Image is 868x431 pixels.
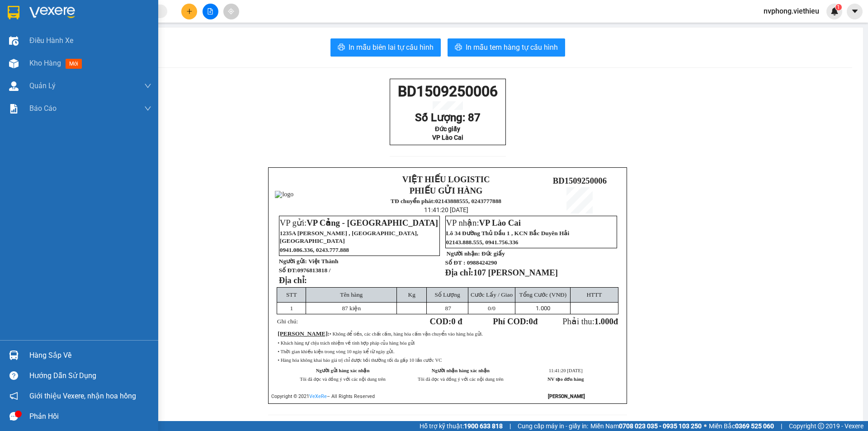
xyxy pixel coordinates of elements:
[29,369,151,383] div: Hướng dẫn sử dụng
[435,198,501,204] strong: 02143888555, 0243777888
[851,7,859,15] span: caret-down
[228,8,234,14] span: aim
[590,421,702,431] span: Miền Nam
[619,422,702,430] strong: 0708 023 035 - 0935 103 250
[835,4,842,10] sup: 1
[402,175,490,184] strong: VIỆT HIẾU LOGISTIC
[547,377,584,382] strong: NV tạo đơn hàng
[144,105,151,112] span: down
[278,358,442,363] span: • Hàng hóa không khai báo giá trị chỉ được bồi thường tối đa gấp 10 lần cước VC
[446,218,521,227] span: VP nhận:
[488,305,491,312] span: 0
[8,6,19,19] img: logo-vxr
[408,291,415,298] span: Kg
[447,250,480,257] strong: Người nhận:
[735,422,774,430] strong: 0369 525 060
[223,4,239,19] button: aim
[277,318,298,325] span: Ghi chú:
[9,412,18,421] span: message
[586,291,602,298] span: HTTT
[280,246,349,253] span: 0941.086.336, 0243.777.888
[410,186,483,195] strong: PHIẾU GỬI HÀNG
[280,230,418,244] span: 1235A [PERSON_NAME] , [GEOGRAPHIC_DATA], [GEOGRAPHIC_DATA]
[391,198,435,204] strong: TĐ chuyển phát:
[316,368,370,373] strong: Người gửi hàng xác nhận
[837,4,840,10] span: 1
[29,59,61,67] span: Kho hàng
[279,258,307,265] strong: Người gửi:
[830,7,839,15] img: icon-new-feature
[278,341,415,346] span: • Khách hàng tự chịu trách nhiệm về tính hợp pháp của hàng hóa gửi
[342,305,361,312] span: 87 kiện
[186,8,193,14] span: plus
[434,291,460,298] span: Số Lượng
[279,267,330,274] strong: Số ĐT:
[338,43,345,52] span: printer
[448,38,565,57] button: printerIn mẫu tem hàng tự cấu hình
[562,317,618,326] span: Phải thu:
[493,317,538,326] strong: Phí COD: đ
[340,291,363,298] span: Tên hàng
[9,36,19,46] img: warehouse-icon
[330,332,483,336] span: • Không để tiền, các chất cấm, hàng hóa cấm vận chuyển vào hàng hóa gửi.
[445,268,473,277] strong: Địa chỉ:
[529,317,533,326] span: 0
[9,350,19,360] img: warehouse-icon
[432,134,463,141] span: VP Lào Cai
[309,393,327,399] a: VeXeRe
[424,206,468,213] span: 11:41:20 [DATE]
[451,317,462,326] span: 0 đ
[420,421,503,431] span: Hỗ trợ kỹ thuật:
[445,305,451,312] span: 87
[9,392,18,400] span: notification
[549,368,582,373] span: 11:41:20 [DATE]
[29,390,136,402] span: Giới thiệu Vexere, nhận hoa hồng
[418,377,504,382] span: Tôi đã đọc và đồng ý với các nội dung trên
[466,42,558,53] span: In mẫu tem hàng tự cấu hình
[207,8,213,14] span: file-add
[29,80,56,91] span: Quản Lý
[181,4,197,19] button: plus
[29,410,151,423] div: Phản hồi
[471,291,513,298] span: Cước Lấy / Giao
[9,104,19,114] img: solution-icon
[308,258,338,265] span: Việt Thành
[9,81,19,91] img: warehouse-icon
[481,250,505,257] span: Đức giấy
[300,377,386,382] span: Tôi đã đọc và đồng ý với các nội dung trên
[488,305,495,312] span: /0
[467,259,497,266] span: 0988424290
[553,176,607,185] span: BD1509250006
[704,424,707,428] span: ⚪️
[479,218,521,227] span: VP Lào Cai
[548,393,585,399] strong: [PERSON_NAME]
[349,42,434,53] span: In mẫu biên lai tự cấu hình
[847,4,863,19] button: caret-down
[330,38,441,57] button: printerIn mẫu biên lai tự cấu hình
[519,291,566,298] span: Tổng Cước (VNĐ)
[430,317,462,326] strong: COD:
[455,43,462,52] span: printer
[29,349,151,362] div: Hàng sắp về
[613,317,618,326] span: đ
[432,368,490,373] strong: Người nhận hàng xác nhận
[435,125,460,133] span: Đức giấy
[398,83,498,100] span: BD1509250006
[203,4,218,19] button: file-add
[445,259,466,266] strong: Số ĐT :
[709,421,774,431] span: Miền Bắc
[290,305,293,312] span: 1
[307,218,438,227] span: VP Cảng - [GEOGRAPHIC_DATA]
[278,349,394,354] span: • Thời gian khiếu kiện trong vòng 10 ngày kể từ ngày gửi.
[286,291,297,298] span: STT
[271,393,375,399] span: Copyright © 2021 – All Rights Reserved
[297,267,330,274] span: 0976813818 /
[278,330,327,337] span: [PERSON_NAME]
[280,218,438,227] span: VP gửi:
[446,230,570,237] span: Lô 34 Đường Thủ Dầu 1 , KCN Bắc Duyên Hải
[464,422,503,430] strong: 1900 633 818
[818,423,824,429] span: copyright
[29,35,73,46] span: Điều hành xe
[275,191,293,198] img: logo
[781,421,782,431] span: |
